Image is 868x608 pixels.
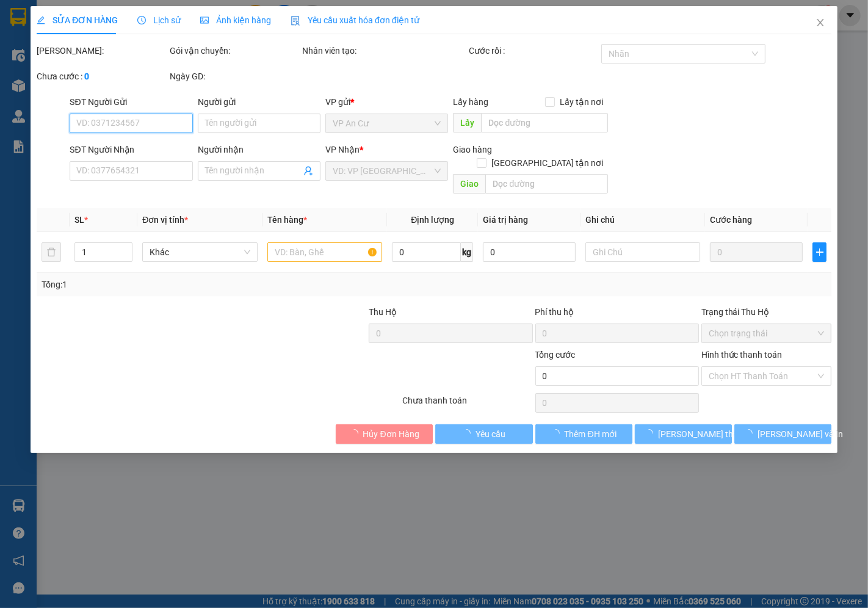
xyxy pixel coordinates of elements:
[486,156,608,170] span: [GEOGRAPHIC_DATA] tận nơi
[453,145,492,154] span: Giao hàng
[291,16,300,26] img: icon
[267,215,307,225] span: Tên hàng
[137,16,146,24] span: clock-circle
[803,6,837,40] button: Close
[701,350,782,360] label: Hình thức thanh toán
[564,427,616,441] span: Thêm ĐH mới
[476,427,505,441] span: Yêu cầu
[710,242,802,262] input: 0
[37,70,167,83] div: Chưa cước :
[645,429,658,438] span: loading
[369,307,397,317] span: Thu Hộ
[198,143,320,156] div: Người nhận
[535,424,632,444] button: Thêm ĐH mới
[710,215,752,225] span: Cước hàng
[303,166,313,176] span: user-add
[200,16,209,24] span: picture
[701,305,831,319] div: Trạng thái Thu Hộ
[70,143,192,156] div: SĐT Người Nhận
[84,71,89,81] b: 0
[812,242,827,262] button: plus
[401,394,534,415] div: Chưa thanh toán
[461,242,473,262] span: kg
[551,429,564,438] span: loading
[744,429,758,438] span: loading
[585,242,701,262] input: Ghi Chú
[535,305,698,324] div: Phí thu hộ
[481,113,608,132] input: Dọc đường
[291,15,419,25] span: Yêu cầu xuất hóa đơn điện tử
[333,114,441,132] span: VP An Cư
[485,174,608,194] input: Dọc đường
[325,145,360,154] span: VP Nhận
[658,427,756,441] span: [PERSON_NAME] thay đổi
[363,427,419,441] span: Hủy Đơn Hàng
[325,95,448,109] div: VP gửi
[70,95,192,109] div: SĐT Người Gửi
[708,324,824,342] span: Chọn trạng thái
[198,95,320,109] div: Người gửi
[453,174,485,194] span: Giao
[74,215,84,225] span: SL
[150,243,250,261] span: Khác
[555,95,608,109] span: Lấy tận nơi
[200,15,271,25] span: Ảnh kiện hàng
[453,113,481,132] span: Lấy
[580,208,706,232] th: Ghi chú
[813,247,826,257] span: plus
[267,242,383,262] input: VD: Bàn, Ghế
[535,350,575,360] span: Tổng cước
[37,16,45,24] span: edit
[142,215,188,225] span: Đơn vị tính
[137,15,181,25] span: Lịch sử
[468,44,599,57] div: Cước rồi :
[37,44,167,57] div: [PERSON_NAME]:
[411,215,454,225] span: Định lượng
[453,97,488,107] span: Lấy hàng
[42,278,336,291] div: Tổng: 1
[435,424,532,444] button: Yêu cầu
[302,44,466,57] div: Nhân viên tạo:
[42,242,61,262] button: delete
[336,424,433,444] button: Hủy Đơn Hàng
[170,70,300,83] div: Ngày GD:
[635,424,732,444] button: [PERSON_NAME] thay đổi
[462,429,476,438] span: loading
[758,427,843,441] span: [PERSON_NAME] và In
[170,44,300,57] div: Gói vận chuyển:
[816,18,825,27] span: close
[37,15,118,25] span: SỬA ĐƠN HÀNG
[483,215,528,225] span: Giá trị hàng
[734,424,831,444] button: [PERSON_NAME] và In
[349,429,363,438] span: loading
